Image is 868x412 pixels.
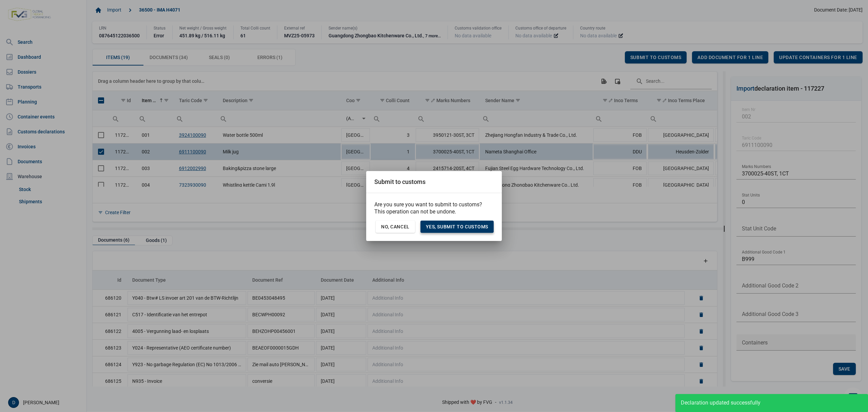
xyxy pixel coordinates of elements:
[426,224,488,229] span: Yes, Submit to customs
[374,178,426,186] div: Submit to customs
[420,221,494,233] div: Yes, Submit to customs
[376,221,415,233] div: No, Cancel
[374,201,494,215] p: Are you sure you want to submit to customs? This operation can not be undone.
[381,224,410,229] span: No, Cancel
[681,399,761,407] div: Declaration updated successfully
